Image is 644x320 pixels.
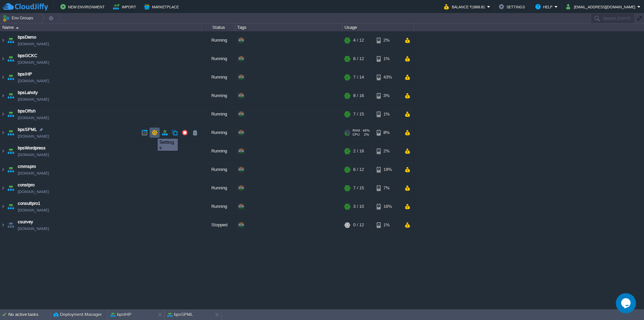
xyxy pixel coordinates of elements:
img: AMDAwAAAACH5BAEAAAAALAAAAAABAAEAAAICRAEAOw== [6,179,15,197]
a: [DOMAIN_NAME] [18,59,49,66]
div: Running [202,50,235,68]
a: bpsOffsh [18,108,36,115]
button: Import [113,3,138,11]
a: cmmspro [18,163,36,170]
a: bpsSPML [18,126,37,133]
div: 19% [377,161,398,179]
div: Running [202,179,235,197]
div: Usage [343,24,414,31]
span: RAM [353,129,360,133]
img: AMDAwAAAACH5BAEAAAAALAAAAAABAAEAAAICRAEAOw== [6,105,15,123]
button: New Environment [60,3,107,11]
img: AMDAwAAAACH5BAEAAAAALAAAAAABAAEAAAICRAEAOw== [6,161,15,179]
div: Running [202,124,235,142]
div: No active tasks [8,309,50,320]
img: AMDAwAAAACH5BAEAAAAALAAAAAABAAEAAAICRAEAOw== [0,87,6,105]
a: constpro [18,182,35,188]
img: AMDAwAAAACH5BAEAAAAALAAAAAABAAEAAAICRAEAOw== [0,124,6,142]
div: 3% [377,87,398,105]
a: bpsWordpress [18,145,46,151]
img: AMDAwAAAACH5BAEAAAAALAAAAAABAAEAAAICRAEAOw== [16,27,19,29]
img: CloudJiffy [2,3,48,11]
img: AMDAwAAAACH5BAEAAAAALAAAAAABAAEAAAICRAEAOw== [6,216,15,234]
button: Settings [499,3,527,11]
div: 2% [377,31,398,49]
div: 0 / 12 [353,216,364,234]
a: [DOMAIN_NAME] [18,151,49,158]
button: Deployment Manager [53,311,102,318]
img: AMDAwAAAACH5BAEAAAAALAAAAAABAAEAAAICRAEAOw== [0,142,6,160]
div: Status [202,24,235,31]
img: AMDAwAAAACH5BAEAAAAALAAAAAABAAEAAAICRAEAOw== [0,161,6,179]
a: csurvey [18,219,33,225]
span: CPU [353,133,360,137]
div: 7 / 15 [353,105,364,123]
div: 7 / 15 [353,179,364,197]
span: 2% [362,133,369,137]
a: consultpro1 [18,200,40,207]
div: Stopped [202,216,235,234]
button: bpsIHP [110,311,131,318]
span: bpsLahoty [18,89,38,96]
img: AMDAwAAAACH5BAEAAAAALAAAAAABAAEAAAICRAEAOw== [6,68,15,86]
img: AMDAwAAAACH5BAEAAAAALAAAAAABAAEAAAICRAEAOw== [0,197,6,216]
a: [DOMAIN_NAME] [18,225,49,232]
img: AMDAwAAAACH5BAEAAAAALAAAAAABAAEAAAICRAEAOw== [0,50,6,68]
a: [DOMAIN_NAME] [18,170,49,177]
div: 1% [377,50,398,68]
img: AMDAwAAAACH5BAEAAAAALAAAAAABAAEAAAICRAEAOw== [6,50,15,68]
div: Running [202,105,235,123]
a: [DOMAIN_NAME] [18,207,49,214]
img: AMDAwAAAACH5BAEAAAAALAAAAAABAAEAAAICRAEAOw== [0,105,6,123]
div: 43% [377,68,398,86]
span: 46% [363,129,370,133]
div: Running [202,68,235,86]
div: 4 / 12 [353,31,364,49]
div: Name [1,24,201,31]
div: Running [202,197,235,216]
div: Running [202,87,235,105]
div: 2 / 16 [353,142,364,160]
div: Running [202,31,235,49]
div: 7% [377,179,398,197]
img: AMDAwAAAACH5BAEAAAAALAAAAAABAAEAAAICRAEAOw== [6,197,15,216]
div: 2% [377,142,398,160]
div: Settings [159,139,176,150]
div: 1% [377,216,398,234]
div: 16% [377,197,398,216]
div: Running [202,161,235,179]
img: AMDAwAAAACH5BAEAAAAALAAAAAABAAEAAAICRAEAOw== [0,68,6,86]
div: 7 / 14 [353,68,364,86]
div: Running [202,142,235,160]
div: 6 / 12 [353,50,364,68]
button: bpsSPML [167,311,193,318]
button: Balance ₹1868.81 [444,3,487,11]
a: [DOMAIN_NAME] [18,115,49,121]
div: 8% [377,124,398,142]
img: AMDAwAAAACH5BAEAAAAALAAAAAABAAEAAAICRAEAOw== [6,142,15,160]
a: bpsGCKC [18,52,37,59]
img: AMDAwAAAACH5BAEAAAAALAAAAAABAAEAAAICRAEAOw== [6,31,15,49]
img: AMDAwAAAACH5BAEAAAAALAAAAAABAAEAAAICRAEAOw== [0,179,6,197]
a: [DOMAIN_NAME] [18,188,49,195]
a: [DOMAIN_NAME] [18,133,49,140]
span: bpsDemo [18,34,36,41]
a: bpsIHP [18,71,32,78]
div: 3 / 10 [353,197,364,216]
div: Tags [235,24,342,31]
div: 1% [377,105,398,123]
a: [DOMAIN_NAME] [18,78,49,84]
a: [DOMAIN_NAME] [18,96,49,103]
button: [EMAIL_ADDRESS][DOMAIN_NAME] [566,3,637,11]
div: 8 / 16 [353,87,364,105]
button: Env Groups [2,13,36,23]
iframe: chat widget [616,293,637,313]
